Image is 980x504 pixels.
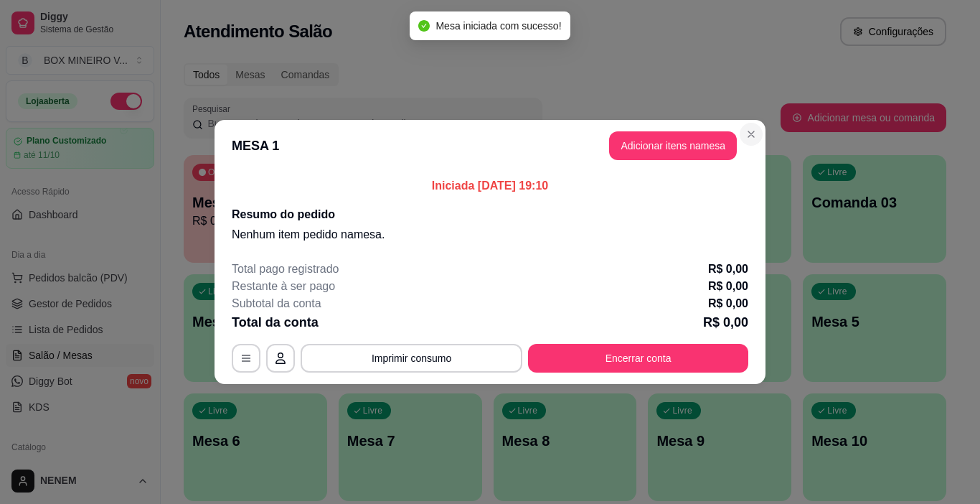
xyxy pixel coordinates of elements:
span: Mesa iniciada com sucesso! [435,20,561,32]
p: R$ 0,00 [708,295,748,312]
h2: Resumo do pedido [232,206,748,223]
p: R$ 0,00 [708,278,748,295]
p: Nenhum item pedido na mesa . [232,226,748,243]
p: Total da conta [232,312,319,332]
p: R$ 0,00 [703,312,748,332]
p: Subtotal da conta [232,295,321,312]
span: check-circle [418,20,430,32]
p: Restante à ser pago [232,278,335,295]
button: Adicionar itens namesa [609,131,737,160]
p: Total pago registrado [232,261,339,278]
p: R$ 0,00 [708,261,748,278]
button: Close [740,123,763,146]
p: Iniciada [DATE] 19:10 [232,177,748,195]
button: Imprimir consumo [301,344,522,373]
button: Encerrar conta [528,344,748,373]
header: MESA 1 [215,120,765,172]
